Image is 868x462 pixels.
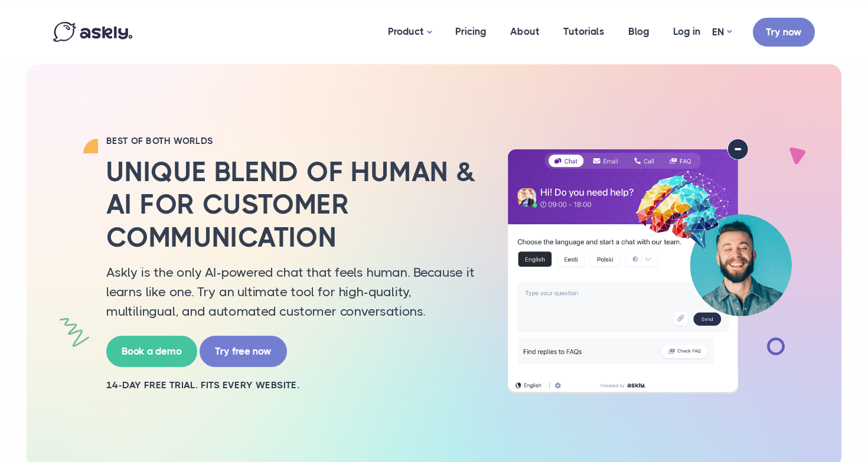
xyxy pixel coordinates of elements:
a: Tutorials [552,3,616,60]
iframe: Askly chat [830,365,859,424]
a: Book a demo [106,336,197,367]
a: Log in [661,3,712,60]
a: EN [712,24,732,41]
img: Askly [53,22,132,42]
a: Try free now [200,336,287,367]
h2: BEST OF BOTH WORLDS [106,135,478,147]
a: Pricing [443,3,498,60]
a: About [498,3,552,60]
p: Askly is the only AI-powered chat that feels human. Because it learns like one. Try an ultimate t... [106,263,478,321]
a: Product [376,3,443,61]
a: Try now [753,18,815,47]
h2: 14-day free trial. Fits every website. [106,379,478,392]
a: Blog [616,3,661,60]
img: AI multilingual chat [496,139,803,394]
h2: Unique blend of human & AI for customer communication [106,156,478,254]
